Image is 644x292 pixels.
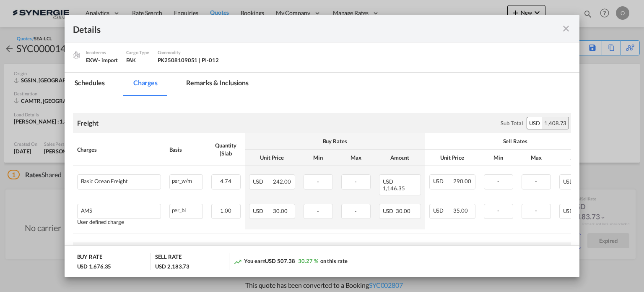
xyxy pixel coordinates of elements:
[453,207,468,214] span: 35.00
[542,117,569,129] div: 1,408.73
[298,258,318,264] span: 30.27 %
[249,137,421,145] div: Buy Rates
[176,73,259,96] md-tab-item: Remarks & Inclusions
[234,257,347,266] div: You earn on this rate
[375,150,425,166] th: Amount
[81,178,128,184] div: Basic Ocean Freight
[383,178,395,185] span: USD
[555,150,605,166] th: Amount
[123,73,168,96] md-tab-item: Charges
[396,208,410,214] span: 30.00
[355,178,357,185] span: -
[77,219,161,225] div: User defined charge
[77,253,102,263] div: BUY RATE
[535,207,537,214] span: -
[265,258,295,264] span: USD 507.38
[220,207,231,214] span: 1.00
[170,204,203,215] div: per_bl
[299,150,337,166] th: Min
[383,185,405,192] span: 1,146.35
[81,208,93,214] div: AMS
[535,178,537,184] span: -
[517,150,555,166] th: Max
[211,142,241,157] div: Quantity | Slab
[170,175,203,185] div: per_w/m
[497,207,499,214] span: -
[77,146,161,153] div: Charges
[98,56,117,64] div: - import
[245,150,299,166] th: Unit Price
[433,178,452,184] span: USD
[317,208,319,214] span: -
[563,208,574,214] span: USD
[77,118,99,128] div: Freight
[429,137,601,145] div: Sell Rates
[234,258,242,266] md-icon: icon-trending-up
[158,57,219,63] span: PK2508109051 | PI-012
[425,150,480,166] th: Unit Price
[561,24,571,34] md-icon: icon-close fg-AAA8AD m-0 cursor
[220,178,231,184] span: 4.74
[433,207,452,214] span: USD
[453,178,471,184] span: 290.00
[317,178,319,185] span: -
[73,23,522,34] div: Details
[155,263,190,270] div: USD 2,183.73
[383,208,395,214] span: USD
[497,178,499,184] span: -
[253,178,272,185] span: USD
[86,56,118,64] div: EXW
[158,49,219,56] div: Commodity
[253,208,272,214] span: USD
[65,73,115,96] md-tab-item: Schedules
[337,150,375,166] th: Max
[155,253,181,263] div: SELL RATE
[72,50,81,60] img: cargo.png
[273,178,291,185] span: 242.00
[527,117,542,129] div: USD
[355,208,357,214] span: -
[501,119,522,127] div: Sub Total
[126,56,149,64] div: FAK
[65,73,267,96] md-pagination-wrapper: Use the left and right arrow keys to navigate between tabs
[86,49,118,56] div: Incoterms
[169,146,203,153] div: Basis
[480,150,517,166] th: Min
[126,49,149,56] div: Cargo Type
[77,263,112,270] div: USD 1,676.35
[563,178,574,185] span: USD
[273,208,288,214] span: 30.00
[65,15,580,278] md-dialog: Port of Loading ...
